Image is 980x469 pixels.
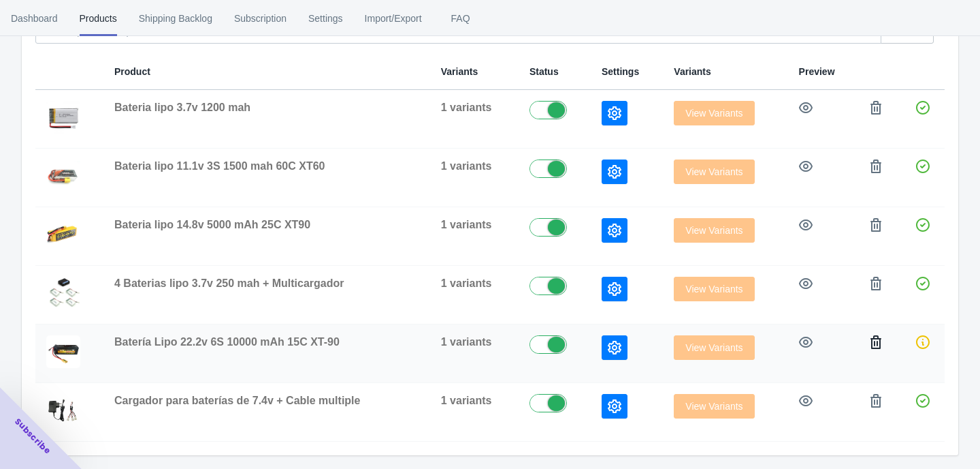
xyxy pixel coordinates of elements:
span: 1 variants [441,102,492,113]
span: Dashboard [11,1,58,36]
img: 600x601.png [46,218,80,251]
span: Status [529,66,559,77]
span: Bateria lipo 14.8v 5000 mAh 25C XT90 [114,219,310,230]
span: Cargador para baterías de 7.4v + Cable multiple [114,395,360,406]
span: Subscription [234,1,287,36]
span: Products [80,1,117,36]
span: Settings [308,1,343,36]
span: Bateria lipo 11.1v 3S 1500 mah 60C XT60 [114,160,325,172]
img: Bateria-11.1volt-1500mah-60C-4.png [46,160,80,192]
span: 1 variants [441,277,492,289]
span: Subscribe [12,416,53,457]
span: Shipping Backlog [139,1,212,36]
span: Product [114,66,150,77]
span: 4 Baterias lipo 3.7v 250 mah + Multicargador [114,277,344,289]
span: Import/Export [365,1,422,36]
span: 1 variants [441,160,492,172]
span: 1 variants [441,395,492,406]
span: Variants [674,66,710,77]
img: Pack-4-baterias-lipo-250mah.webp [46,277,80,309]
span: Batería Lipo 22.2v 6S 10000 mAh 15C XT-90 [114,336,340,348]
img: Multi-cargador-baterias-syma-1200mah-3_1870ec96-b136-44b2-a00a-de88cef52837.jpg [46,101,80,134]
img: BateriaLipo22.2v10000mAh15CXT-90.1.jpg [46,335,80,368]
span: Settings [602,66,639,77]
span: Variants [441,66,478,77]
span: 1 variants [441,219,492,230]
span: Preview [799,66,835,77]
span: Bateria lipo 3.7v 1200 mah [114,102,250,113]
span: 1 variants [441,336,492,348]
span: FAQ [444,1,478,36]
